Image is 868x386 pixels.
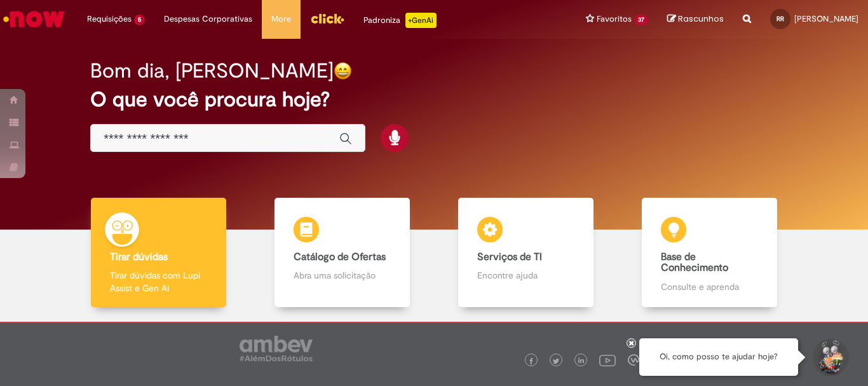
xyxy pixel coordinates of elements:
img: logo_footer_twitter.png [553,358,559,364]
button: Iniciar Conversa de Suporte [811,338,849,376]
a: Catálogo de Ofertas Abra uma solicitação [250,198,434,308]
p: Abra uma solicitação [294,269,390,282]
div: Oi, como posso te ajudar hoje? [639,338,798,376]
span: Rascunhos [678,13,724,25]
a: Base de Conhecimento Consulte e aprenda [618,198,801,308]
h2: Bom dia, [PERSON_NAME] [90,60,334,82]
p: Tirar dúvidas com Lupi Assist e Gen Ai [110,269,207,294]
img: logo_footer_workplace.png [628,354,639,366]
span: RR [776,15,784,23]
img: logo_footer_ambev_rotulo_gray.png [240,336,313,361]
b: Base de Conhecimento [661,251,728,275]
span: 37 [634,15,648,25]
img: logo_footer_facebook.png [528,358,534,364]
img: logo_footer_linkedin.png [578,357,585,365]
b: Catálogo de Ofertas [294,251,386,263]
img: click_logo_yellow_360x200.png [310,9,344,28]
span: 5 [134,15,145,25]
a: Rascunhos [667,13,724,25]
a: Tirar dúvidas Tirar dúvidas com Lupi Assist e Gen Ai [67,198,250,308]
img: logo_footer_youtube.png [599,352,616,368]
p: Encontre ajuda [477,269,574,282]
b: Serviços de TI [477,251,542,263]
span: Despesas Corporativas [164,13,252,25]
span: More [271,13,291,25]
img: happy-face.png [334,62,352,80]
span: Requisições [87,13,132,25]
h2: O que você procura hoje? [90,88,778,111]
p: Consulte e aprenda [661,280,757,293]
img: ServiceNow [1,6,67,32]
span: [PERSON_NAME] [794,13,858,24]
div: Padroniza [363,13,437,28]
a: Serviços de TI Encontre ajuda [434,198,618,308]
span: Favoritos [597,13,632,25]
p: +GenAi [405,13,437,28]
b: Tirar dúvidas [110,251,168,263]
